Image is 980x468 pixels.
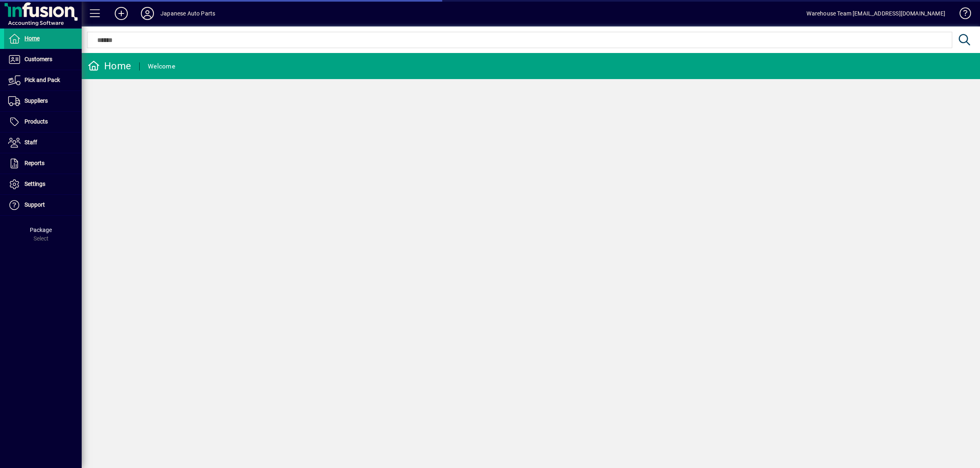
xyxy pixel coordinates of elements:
[24,181,45,187] span: Settings
[24,35,40,42] span: Home
[4,195,82,215] a: Support
[108,6,134,21] button: Add
[953,2,970,28] a: Knowledge Base
[4,112,82,132] a: Products
[4,91,82,111] a: Suppliers
[24,118,48,125] span: Products
[160,7,215,20] div: Japanese Auto Parts
[134,6,160,21] button: Profile
[148,60,175,73] div: Welcome
[24,56,52,62] span: Customers
[24,139,37,146] span: Staff
[24,160,45,166] span: Reports
[24,97,48,104] span: Suppliers
[806,7,945,20] div: Warehouse Team [EMAIL_ADDRESS][DOMAIN_NAME]
[4,132,82,153] a: Staff
[88,60,131,73] div: Home
[24,201,45,208] span: Support
[4,174,82,194] a: Settings
[24,77,60,83] span: Pick and Pack
[4,49,82,70] a: Customers
[30,227,52,233] span: Package
[4,70,82,91] a: Pick and Pack
[4,153,82,174] a: Reports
